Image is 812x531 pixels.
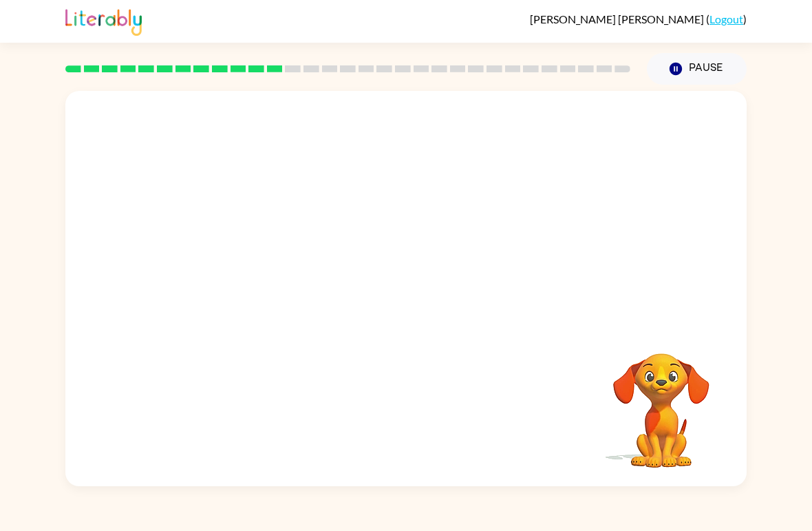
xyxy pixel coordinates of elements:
img: Literably [65,6,142,36]
button: Pause [647,53,747,85]
video: Your browser must support playing .mp4 files to use Literably. Please try using another browser. [592,332,730,470]
div: ( ) [530,12,747,25]
span: [PERSON_NAME] [PERSON_NAME] [530,12,706,25]
a: Logout [709,12,743,25]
